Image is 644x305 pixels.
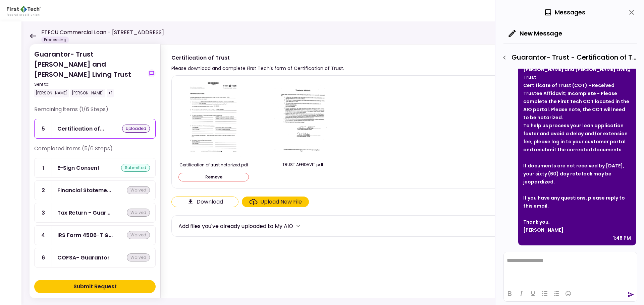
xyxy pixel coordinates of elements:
div: Processing [41,36,69,43]
a: 4IRS Form 4506-T Guarantorwaived [34,225,156,245]
button: close [626,7,637,18]
a: 1E-Sign Consentsubmitted [34,158,156,178]
div: 2 [35,181,52,200]
a: 3Tax Return - Guarantorwaived [34,203,156,223]
div: Thank you, [523,218,631,226]
div: 1:48 PM [613,234,631,242]
button: New Message [503,25,568,42]
span: Click here to upload the required document [242,197,309,207]
div: 6 [35,248,52,267]
div: [PERSON_NAME] [34,89,69,97]
div: 1 [35,158,52,177]
div: uploaded [122,125,150,133]
button: Click here to download the document [171,197,238,207]
button: Numbered list [551,289,562,298]
div: Messages [544,7,585,17]
a: 2Financial Statement - Guarantorwaived [34,180,156,200]
div: Completed items (5/6 Steps) [34,145,156,158]
div: Tax Return - Guarantor [57,209,110,217]
div: E-Sign Consent [57,164,100,172]
div: waived [127,209,150,217]
div: +1 [107,89,114,97]
div: Certification of trust notarized.pdf [178,162,249,168]
div: Please download and complete First Tech's form of Certification of Trust. [171,64,344,72]
iframe: Rich Text Area [504,252,637,286]
div: Submit Request [73,283,117,291]
div: Certification of TrustPlease download and complete First Tech's form of Certification of Trust.up... [160,44,631,298]
button: show-messages [148,69,156,77]
h1: FTFCU Commercial Loan - [STREET_ADDRESS] [41,28,164,36]
div: Sent to: [34,81,145,87]
div: Certification of Trust [171,54,344,62]
strong: [PERSON_NAME] and [PERSON_NAME] Living Trust [523,66,631,81]
a: 6COFSA- Guarantorwaived [34,248,156,268]
div: If you have any questions, please reply to this email. [523,194,631,210]
div: [PERSON_NAME] [523,226,631,234]
div: 3 [35,203,52,222]
button: Remove [178,173,249,181]
button: Submit Request [34,280,156,293]
button: send [628,291,634,298]
div: Add files you've already uploaded to My AIO [178,222,293,230]
div: To help us process your loan application faster and avoid a delay and/or extension fee, please lo... [523,122,631,154]
strong: Certificate of Trust (COT) - Received Trustee Affidavit; Incomplete - Please complete the First T... [523,82,629,121]
img: Partner icon [7,6,41,16]
button: Emojis [562,289,574,298]
div: COFSA- Guarantor [57,253,110,262]
div: Remaining items (1/6 Steps) [34,105,156,119]
div: Guarantor- Trust - Certification of Trust [499,52,637,63]
div: waived [127,186,150,194]
button: Italic [516,289,527,298]
div: Guarantor- Trust [PERSON_NAME] and [PERSON_NAME] Living Trust [34,49,145,97]
div: 5 [35,119,52,138]
div: [PERSON_NAME] [70,89,105,97]
div: waived [127,253,150,261]
button: Underline [527,289,539,298]
div: Financial Statement - Guarantor [57,186,111,195]
div: submitted [121,164,150,172]
button: Bullet list [539,289,550,298]
div: 4 [35,226,52,245]
div: IRS Form 4506-T Guarantor [57,231,113,239]
div: If documents are not received by [DATE], your sixty (60) day rate lock may be jeopardized. [523,162,631,186]
div: Certification of Trust [57,125,104,133]
div: TRUST AFFIDAVIT.pdf [268,162,338,168]
div: Upload New File [260,198,302,206]
button: more [293,221,303,231]
a: 5Certification of Trustuploaded [34,119,156,139]
button: Bold [504,289,515,298]
div: waived [127,231,150,239]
